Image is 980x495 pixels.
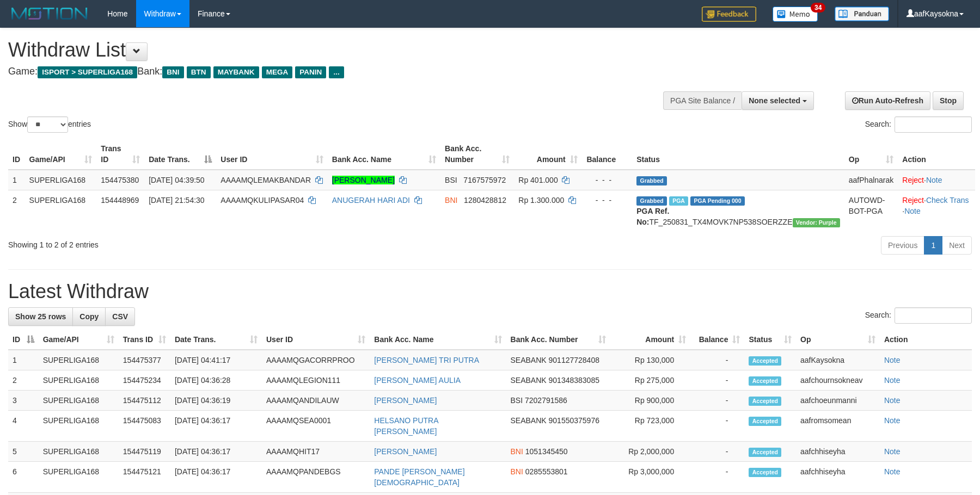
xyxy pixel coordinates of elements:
[332,196,410,205] a: ANUGERAH HARI ADI
[690,370,744,391] td: -
[511,396,523,405] span: BSI
[329,66,344,78] span: ...
[213,66,259,78] span: MAYBANK
[865,116,972,133] label: Search:
[262,330,370,350] th: User ID: activate to sort column ascending
[796,391,880,411] td: aafchoeunmanni
[262,370,370,391] td: AAAAMQLEGION111
[101,176,139,184] span: 154475380
[525,396,567,405] span: Copy 7202791586 to clipboard
[610,350,690,370] td: Rp 130,000
[216,139,327,170] th: User ID: activate to sort column ascending
[880,330,972,350] th: Action
[902,196,924,205] a: Reject
[511,416,547,425] span: SEABANK
[8,411,39,442] td: 4
[749,448,781,457] span: Accepted
[884,416,901,425] a: Note
[796,411,880,442] td: aafromsomean
[8,391,39,411] td: 3
[262,391,370,411] td: AAAAMQANDILAUW
[844,170,898,190] td: aafPhalnarak
[8,442,39,462] td: 5
[374,416,438,436] a: HELSANO PUTRA [PERSON_NAME]
[149,176,204,184] span: [DATE] 04:39:50
[796,462,880,493] td: aafchhiseyha
[463,176,506,184] span: Copy 7167575972 to clipboard
[39,370,119,391] td: SUPERLIGA168
[262,66,293,78] span: MEGA
[511,356,547,364] span: SEABANK
[8,370,39,391] td: 2
[898,190,975,232] td: · ·
[25,139,97,170] th: Game/API: activate to sort column ascending
[39,411,119,442] td: SUPERLIGA168
[690,196,745,206] span: PGA Pending
[295,66,326,78] span: PANIN
[149,196,204,205] span: [DATE] 21:54:30
[881,236,924,255] a: Previous
[749,356,781,366] span: Accepted
[525,447,568,456] span: Copy 1051345450 to clipboard
[8,170,25,190] td: 1
[749,417,781,426] span: Accepted
[15,312,66,321] span: Show 25 rows
[119,442,170,462] td: 154475119
[39,350,119,370] td: SUPERLIGA168
[610,370,690,391] td: Rp 275,000
[844,139,898,170] th: Op: activate to sort column ascending
[8,66,642,77] h4: Game: Bank:
[101,196,139,205] span: 154448969
[8,350,39,370] td: 1
[119,462,170,493] td: 154475121
[636,196,667,206] span: Grabbed
[933,91,964,110] a: Stop
[511,467,523,476] span: BNI
[25,170,97,190] td: SUPERLIGA168
[25,190,97,232] td: SUPERLIGA168
[690,442,744,462] td: -
[8,281,972,302] h1: Latest Withdraw
[895,307,972,324] input: Search:
[511,376,547,385] span: SEABANK
[924,236,942,255] a: 1
[749,376,781,386] span: Accepted
[610,411,690,442] td: Rp 723,000
[170,350,262,370] td: [DATE] 04:41:17
[8,462,39,493] td: 6
[884,356,901,364] a: Note
[811,3,825,13] span: 34
[582,139,633,170] th: Balance
[440,139,514,170] th: Bank Acc. Number: activate to sort column ascending
[518,176,558,184] span: Rp 401.000
[332,176,395,184] a: [PERSON_NAME]
[884,447,901,456] a: Note
[27,116,68,133] select: Showentries
[796,370,880,391] td: aafchournsokneav
[170,391,262,411] td: [DATE] 04:36:19
[39,330,119,350] th: Game/API: activate to sort column ascending
[119,411,170,442] td: 154475083
[187,66,211,78] span: BTN
[773,7,818,22] img: Button%20Memo.svg
[8,139,25,170] th: ID
[39,391,119,411] td: SUPERLIGA168
[79,312,99,321] span: Copy
[549,376,599,385] span: Copy 901348383085 to clipboard
[636,207,669,226] b: PGA Ref. No:
[370,330,506,350] th: Bank Acc. Name: activate to sort column ascending
[610,442,690,462] td: Rp 2,000,000
[170,330,262,350] th: Date Trans.: activate to sort column ascending
[744,330,796,350] th: Status: activate to sort column ascending
[262,411,370,442] td: AAAAMQSEA0001
[262,462,370,493] td: AAAAMQPANDEBGS
[38,66,137,78] span: ISPORT > SUPERLIGA168
[374,467,464,487] a: PANDE [PERSON_NAME][DEMOGRAPHIC_DATA]
[8,235,400,250] div: Showing 1 to 2 of 2 entries
[511,447,523,456] span: BNI
[374,396,437,405] a: [PERSON_NAME]
[170,370,262,391] td: [DATE] 04:36:28
[793,218,840,227] span: Vendor URL: https://trx4.1velocity.biz
[8,330,39,350] th: ID: activate to sort column descending
[514,139,581,170] th: Amount: activate to sort column ascending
